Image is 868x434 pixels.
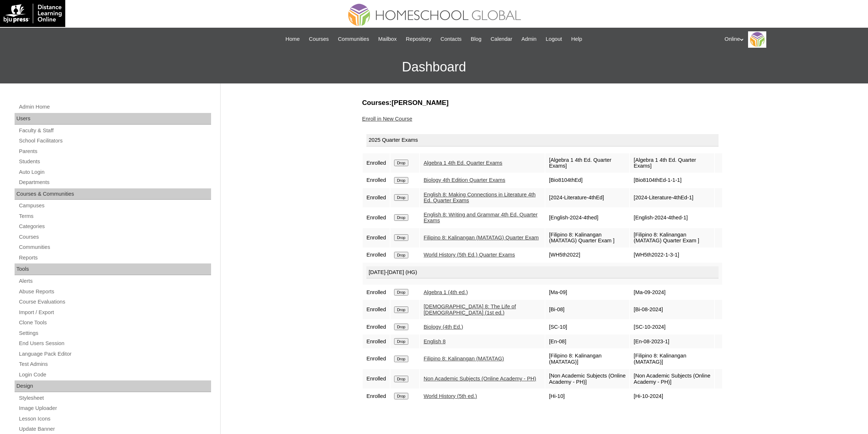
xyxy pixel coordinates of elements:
td: [English-2024-4thed] [545,208,629,227]
span: Mailbox [378,35,397,43]
a: Algebra 1 (4th ed.) [424,289,468,295]
div: Users [15,113,211,125]
span: Blog [471,35,481,43]
td: [Algebra 1 4th Ed. Quarter Exams] [545,153,629,173]
input: Drop [394,393,408,399]
a: Biology (4th Ed.) [424,324,463,330]
a: World History (5th Ed.) Quarter Exams [424,252,515,258]
div: Design [15,380,211,392]
span: Logout [546,35,562,43]
a: English 8 [424,339,445,344]
a: Categories [18,222,211,231]
td: Enrolled [363,300,390,319]
input: Drop [394,194,408,201]
span: Admin [521,35,537,43]
input: Drop [394,356,408,362]
a: Image Uploader [18,404,211,413]
div: [DATE]-[DATE] (HG) [366,266,719,279]
a: Lesson Icons [18,414,211,423]
a: Test Admins [18,360,211,369]
a: Admin [518,35,540,43]
a: Logout [542,35,566,43]
td: [Filipino 8: Kalinangan (MATATAG)] [545,349,629,368]
img: logo-white.png [4,4,62,23]
span: Courses [309,35,329,43]
td: [SC-10] [545,320,629,334]
a: Course Evaluations [18,297,211,306]
td: [Bio8104thEd-1-1-1] [630,173,714,187]
a: End Users Session [18,339,211,348]
a: Login Code [18,370,211,379]
td: [Bi-08] [545,300,629,319]
td: [Non Academic Subjects (Online Academy - PH)] [545,369,629,388]
td: [Filipino 8: Kalinangan (MATATAG)] [630,349,714,368]
a: Biology 4th Edition Quarter Exams [424,177,505,183]
td: Enrolled [363,285,390,299]
a: Alerts [18,277,211,286]
td: [English-2024-4thed-1] [630,208,714,227]
td: [Algebra 1 4th Ed. Quarter Exams] [630,153,714,173]
a: School Facilitators [18,136,211,145]
a: Contacts [437,35,465,43]
a: Repository [402,35,435,43]
td: [WH5th2022] [545,248,629,262]
td: [2024-Literature-4thEd] [545,188,629,207]
a: Departments [18,178,211,187]
span: Calendar [491,35,512,43]
td: Enrolled [363,208,390,227]
a: Help [568,35,586,43]
td: [Bi-08-2024] [630,300,714,319]
span: Home [285,35,300,43]
a: Communities [18,243,211,252]
div: Online [725,31,861,48]
input: Drop [394,234,408,241]
h3: Dashboard [4,51,864,83]
input: Drop [394,160,408,166]
a: Language Pack Editor [18,349,211,359]
td: Enrolled [363,335,390,348]
td: Enrolled [363,320,390,334]
a: Mailbox [375,35,401,43]
a: Blog [467,35,485,43]
td: [Non Academic Subjects (Online Academy - PH)] [630,369,714,388]
a: Terms [18,212,211,221]
span: Communities [338,35,369,43]
a: Filipino 8: Kalinangan (MATATAG) Quarter Exam [424,235,539,241]
a: Settings [18,329,211,338]
td: [Ma-09] [545,285,629,299]
td: Enrolled [363,153,390,173]
a: Parents [18,147,211,156]
a: Enroll in New Course [362,116,412,122]
td: [Filipino 8: Kalinangan (MATATAG) Quarter Exam ] [630,228,714,247]
a: Non Academic Subjects (Online Academy - PH) [424,376,536,382]
td: Enrolled [363,173,390,187]
a: Courses [305,35,332,43]
td: [Hi-10] [545,389,629,403]
a: Update Banner [18,425,211,434]
span: Help [571,35,582,43]
td: [2024-Literature-4thEd-1] [630,188,714,207]
a: Algebra 1 4th Ed. Quarter Exams [424,160,502,166]
input: Drop [394,214,408,221]
input: Drop [394,324,408,330]
td: [Ma-09-2024] [630,285,714,299]
a: Home [282,35,303,43]
td: [WH5th2022-1-3-1] [630,248,714,262]
a: Import / Export [18,308,211,317]
td: Enrolled [363,228,390,247]
a: Courses [18,232,211,242]
a: Clone Tools [18,318,211,327]
a: [DEMOGRAPHIC_DATA] 8: The Life of [DEMOGRAPHIC_DATA] (1st ed.) [424,304,516,316]
a: Stylesheet [18,394,211,403]
a: Communities [334,35,373,43]
td: Enrolled [363,248,390,262]
input: Drop [394,289,408,296]
div: Courses & Communities [15,188,211,200]
input: Drop [394,338,408,345]
div: 2025 Quarter Exams [366,134,719,146]
input: Drop [394,376,408,382]
td: Enrolled [363,369,390,388]
a: Faculty & Staff [18,126,211,135]
span: Repository [406,35,431,43]
img: Online Academy [748,31,766,48]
